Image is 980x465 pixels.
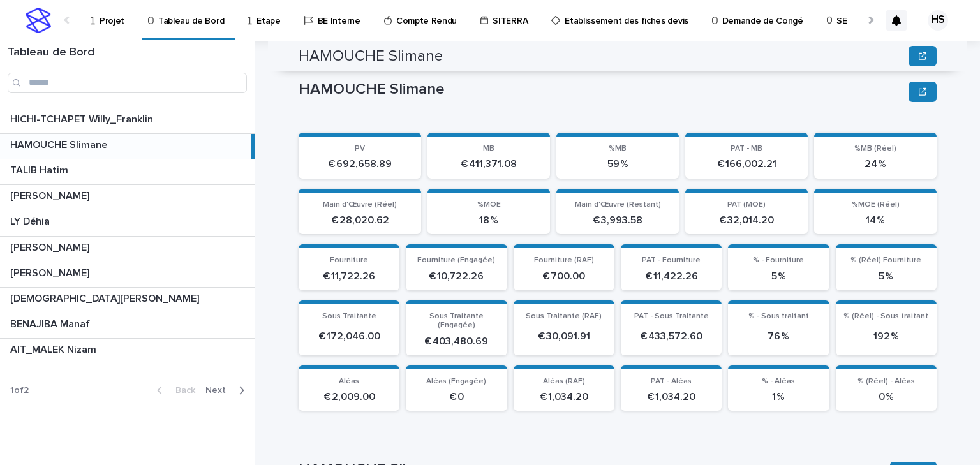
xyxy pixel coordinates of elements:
[435,158,542,170] p: € 411,371.08
[322,313,376,320] span: Sous Traitante
[575,201,661,209] span: Main d'Œuvre (Restant)
[477,201,501,209] span: %MOE
[413,270,499,283] p: € 10,722.26
[843,391,929,403] p: 0 %
[339,378,359,385] span: Aléas
[543,378,585,385] span: Aléas (RAE)
[693,158,800,170] p: € 166,002.21
[355,145,365,152] span: PV
[628,270,714,283] p: € 11,422.26
[306,330,392,343] p: € 172,046.00
[753,256,804,264] span: % - Fourniture
[417,256,495,264] span: Fourniture (Engagée)
[822,214,929,226] p: 14 %
[628,391,714,403] p: € 1,034.20
[306,214,413,226] p: € 28,020.62
[10,290,202,305] p: [DEMOGRAPHIC_DATA][PERSON_NAME]
[205,386,234,395] span: Next
[822,158,929,170] p: 24 %
[843,330,929,343] p: 192 %
[564,214,671,226] p: € 3,993.58
[200,385,255,396] button: Next
[693,214,800,226] p: € 32,014.20
[736,270,821,283] p: 5 %
[10,111,156,126] p: HICHI-TCHAPET Willy_Franklin
[10,341,99,356] p: AIT_MALEK Nizam
[429,313,484,329] span: Sous Traitante (Engagée)
[628,330,714,343] p: € 433,572.60
[10,265,92,279] p: [PERSON_NAME]
[748,313,809,320] span: % - Sous traitant
[564,158,671,170] p: 59 %
[852,201,900,209] span: %MOE (Réel)
[928,10,948,31] div: HS
[413,336,499,348] p: € 403,480.69
[10,213,52,228] p: LY Déhia
[843,313,928,320] span: % (Réel) - Sous traitant
[8,73,247,93] input: Search
[299,47,443,66] h2: HAMOUCHE Slimane
[413,391,499,403] p: € 0
[609,145,627,152] span: %MB
[483,145,494,152] span: MB
[651,378,692,385] span: PAT - Aléas
[299,80,903,99] p: HAMOUCHE Slimane
[10,188,92,202] p: [PERSON_NAME]
[731,145,762,152] span: PAT - MB
[306,391,392,403] p: € 2,009.00
[10,162,71,177] p: TALIB Hatim
[8,46,247,60] h1: Tableau de Bord
[10,137,110,151] p: HAMOUCHE Slimane
[727,201,766,209] span: PAT (MOE)
[854,145,896,152] span: %MB (Réel)
[526,313,602,320] span: Sous Traitante (RAE)
[762,378,795,385] span: % - Aléas
[642,256,701,264] span: PAT - Fourniture
[857,378,915,385] span: % (Réel) - Aléas
[736,391,821,403] p: 1 %
[534,256,594,264] span: Fourniture (RAE)
[843,270,929,283] p: 5 %
[521,391,607,403] p: € 1,034.20
[521,270,607,283] p: € 700.00
[521,330,607,343] p: € 30,091.91
[26,8,51,33] img: stacker-logo-s-only.png
[306,158,413,170] p: € 692,658.89
[10,316,93,330] p: BENAJIBA Manaf
[10,239,92,254] p: [PERSON_NAME]
[736,330,821,343] p: 76 %
[147,385,200,396] button: Back
[323,201,397,209] span: Main d'Œuvre (Réel)
[634,313,709,320] span: PAT - Sous Traitante
[306,270,392,283] p: € 11,722.26
[435,214,542,226] p: 18 %
[426,378,486,385] span: Aléas (Engagée)
[850,256,921,264] span: % (Réel) Fourniture
[168,386,195,395] span: Back
[330,256,368,264] span: Fourniture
